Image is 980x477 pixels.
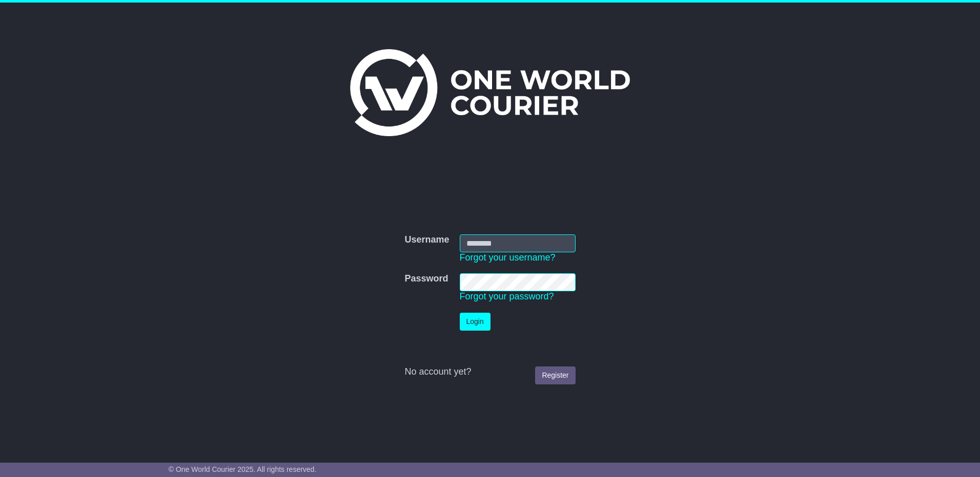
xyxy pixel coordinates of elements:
a: Register [535,366,575,384]
a: Forgot your username? [460,252,556,263]
span: © One World Courier 2025. All rights reserved. [169,465,317,473]
label: Username [404,234,449,246]
img: One World [350,49,630,136]
label: Password [404,273,448,285]
div: No account yet? [404,366,575,378]
a: Forgot your password? [460,291,554,301]
button: Login [460,313,491,331]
